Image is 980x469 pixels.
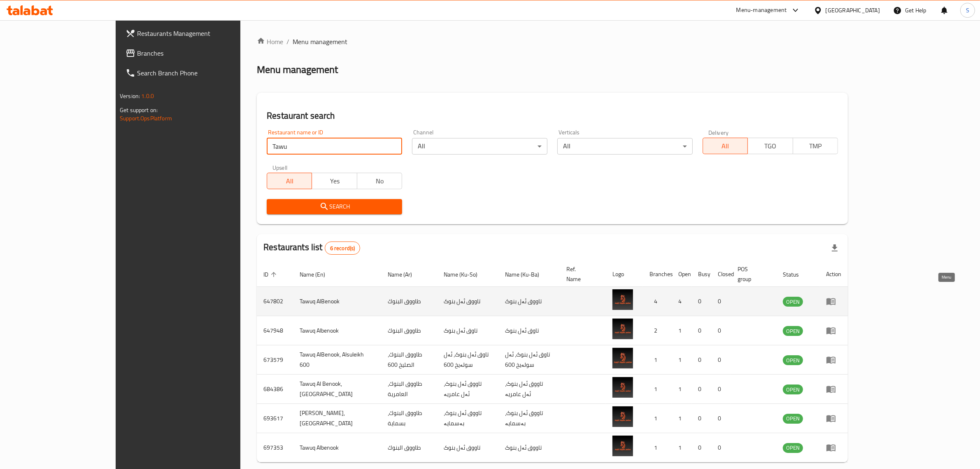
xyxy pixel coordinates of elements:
div: [GEOGRAPHIC_DATA] [826,6,880,15]
td: تاووق ئەل بنوک، ئەل عامریە [437,375,498,404]
td: 0 [711,433,731,462]
h2: Restaurant search [267,110,838,122]
button: Search [267,199,402,214]
td: تاووق ئەل بنوک، بەسمایە [498,404,560,433]
img: Tawuq Al Benook, Alamriya [612,377,633,398]
th: Branches [643,262,672,287]
img: Tawuq AlBenook, Alsuleikh 600 [612,348,633,368]
img: Tawuq Albenook [612,319,633,339]
td: Tawuq Al Benook, [GEOGRAPHIC_DATA] [293,375,381,404]
td: 4 [643,287,672,316]
td: 1 [672,433,691,462]
td: 0 [691,345,711,375]
td: طاووق البنوك، العامرية [381,375,438,404]
h2: Menu management [257,63,338,76]
table: enhanced table [257,262,848,462]
span: ID [263,270,279,279]
input: Search for restaurant name or ID.. [267,138,402,155]
span: Search Branch Phone [137,68,273,78]
span: All [270,175,309,187]
div: OPEN [783,414,803,424]
td: تاووق ئەل بنوک [498,433,560,462]
span: OPEN [783,326,803,336]
span: Status [783,270,810,279]
span: Version: [120,91,140,101]
td: 0 [691,375,711,404]
span: TMP [796,140,835,152]
td: تاوق ئەل بنوک، ئەل سولەیخ 600 [498,345,560,375]
td: طاووق البنوك [381,287,438,316]
span: Name (Ar) [388,270,423,279]
img: Tawuq Albnook, Basmaiya [612,406,633,427]
span: All [706,140,745,152]
td: 1 [643,404,672,433]
td: 1 [643,345,672,375]
td: تاووق ئەل بنوک، بەسمایە [437,404,498,433]
td: Tawuq Albenook [293,433,381,462]
span: OPEN [783,356,803,365]
button: TGO [747,138,793,154]
a: Search Branch Phone [119,63,279,83]
button: TMP [793,138,838,154]
td: 0 [711,287,731,316]
div: OPEN [783,326,803,336]
div: OPEN [783,385,803,394]
span: POS group [738,264,766,284]
td: 0 [711,345,731,375]
div: Menu [826,355,841,365]
div: All [557,138,693,155]
td: 1 [643,375,672,404]
td: تاوق ئەل بنوک [498,316,560,345]
span: Ref. Name [567,264,596,284]
td: Tawuq AlBenook, Alsuleikh 600 [293,345,381,375]
span: S [966,6,969,15]
td: Tawuq AlBenook [293,287,381,316]
div: OPEN [783,297,803,307]
div: Menu [826,326,841,335]
div: Export file [825,238,845,258]
div: Total records count [325,242,361,255]
td: طاووق البنوك، بسماية [381,404,438,433]
span: Name (En) [300,270,336,279]
td: طاووق البنوك [381,316,438,345]
span: TGO [751,140,789,152]
td: 1 [643,433,672,462]
label: Delivery [708,129,729,135]
span: Yes [315,175,354,187]
td: 1 [672,345,691,375]
div: Menu [826,413,841,423]
td: 1 [672,404,691,433]
td: 4 [672,287,691,316]
h2: Restaurants list [263,241,360,255]
td: 0 [711,375,731,404]
li: / [286,37,289,47]
td: طاووق البنوك، الصليخ 600 [381,345,438,375]
a: Branches [119,43,279,63]
td: 0 [691,316,711,345]
th: Open [672,262,691,287]
span: No [361,175,399,187]
div: Menu [826,384,841,394]
td: تاوق ئەل بنوک [437,316,498,345]
img: Tawuq AlBenook [612,289,633,310]
a: Restaurants Management [119,23,279,43]
div: All [412,138,547,155]
td: 0 [691,433,711,462]
th: Busy [691,262,711,287]
td: 0 [711,404,731,433]
th: Closed [711,262,731,287]
img: Tawuq Albenook [612,436,633,456]
th: Action [819,262,848,287]
span: 6 record(s) [325,244,360,252]
th: Logo [606,262,643,287]
div: Menu-management [736,5,787,15]
span: Name (Ku-Ba) [505,270,550,279]
td: تاووق ئەل بنوک، ئەل عامریە [498,375,560,404]
td: Tawuq Albenook [293,316,381,345]
div: Menu [826,443,841,453]
td: تاووق ئەل بنوک [437,433,498,462]
td: تاووق ئەل بنوک [498,287,560,316]
label: Upsell [272,164,288,170]
td: 0 [691,404,711,433]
